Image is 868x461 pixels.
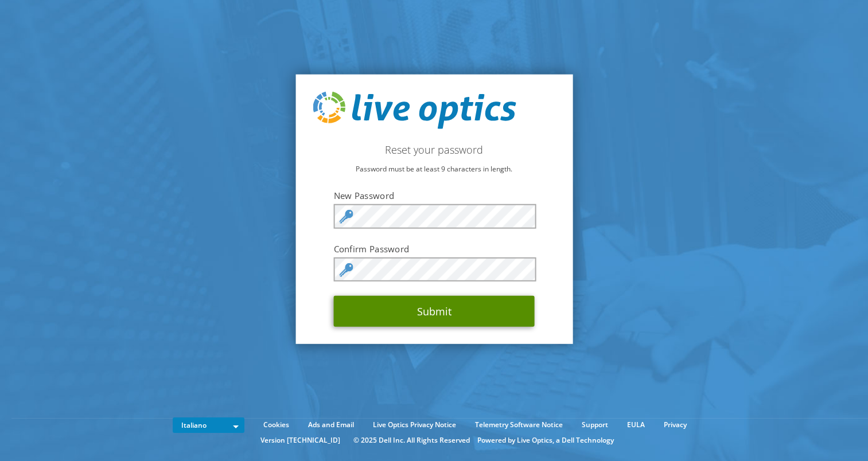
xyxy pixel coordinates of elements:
a: Privacy [655,419,695,431]
a: Cookies [255,419,298,431]
a: Support [573,419,617,431]
li: © 2025 Dell Inc. All Rights Reserved [348,434,476,447]
label: Confirm Password [334,243,535,254]
label: New Password [334,190,535,201]
a: EULA [618,419,653,431]
h2: Reset your password [313,143,555,156]
a: Telemetry Software Notice [466,419,571,431]
img: live_optics_svg.svg [313,91,516,129]
li: Version [TECHNICAL_ID] [255,434,346,447]
li: Powered by Live Optics, a Dell Technology [477,434,614,447]
p: Password must be at least 9 characters in length. [313,163,555,175]
button: Submit [334,296,535,327]
a: Live Optics Privacy Notice [364,419,465,431]
a: Ads and Email [299,419,363,431]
